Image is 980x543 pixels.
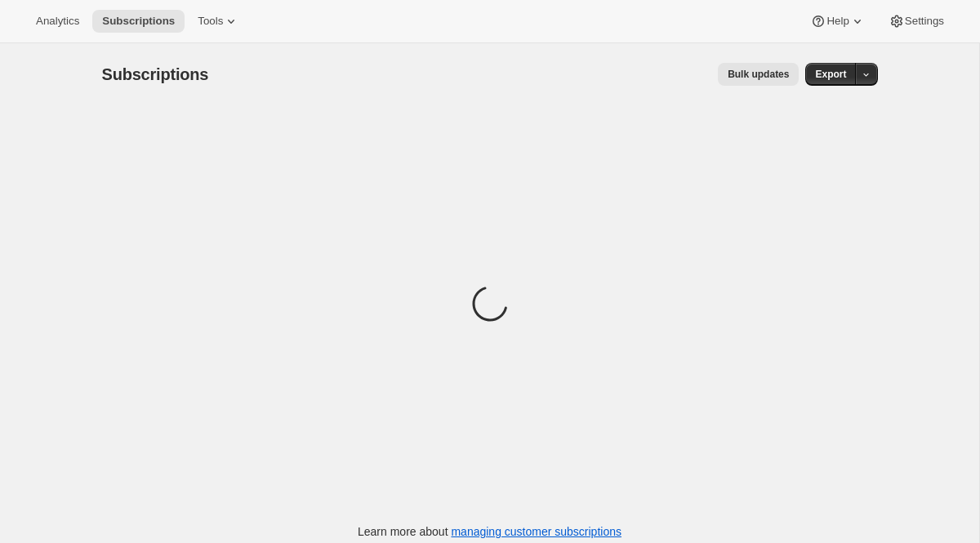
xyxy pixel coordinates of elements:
span: Help [826,15,849,28]
span: Tools [198,15,223,28]
button: Tools [188,10,249,33]
span: Bulk updates [728,68,789,81]
button: Subscriptions [92,10,185,33]
a: managing customer subscriptions [451,525,621,538]
span: Subscriptions [102,15,175,28]
button: Help [800,10,875,33]
span: Settings [905,15,944,28]
button: Export [805,63,856,86]
span: Export [815,68,846,81]
span: Analytics [36,15,79,28]
button: Bulk updates [718,63,799,86]
button: Analytics [26,10,89,33]
button: Settings [879,10,954,33]
span: Subscriptions [102,65,209,83]
p: Learn more about [358,523,621,540]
